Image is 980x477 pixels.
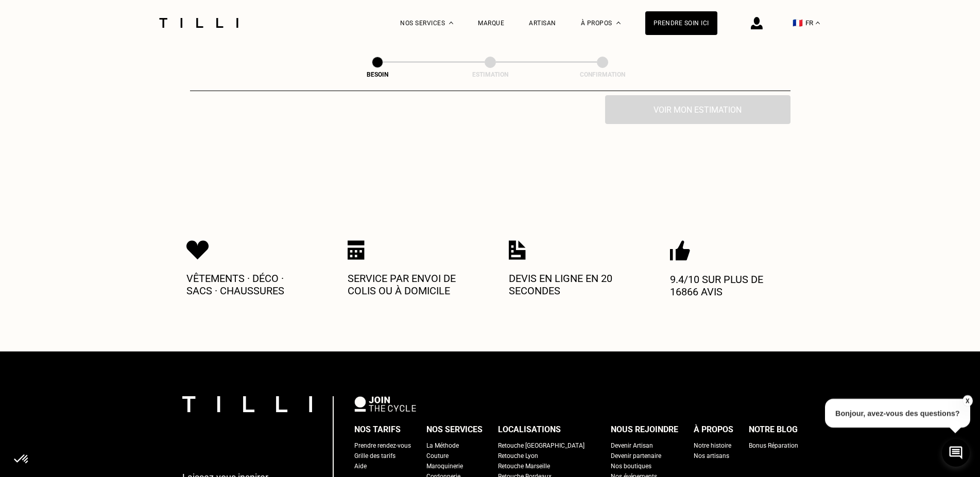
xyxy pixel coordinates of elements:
div: Estimation [439,71,542,78]
a: Devenir Artisan [611,440,653,451]
a: Retouche Marseille [498,461,550,471]
div: Nos tarifs [354,422,401,437]
p: 9.4/10 sur plus de 16866 avis [670,273,794,298]
p: Devis en ligne en 20 secondes [509,272,632,297]
img: Icon [670,240,690,261]
img: Icon [186,240,209,260]
a: Nos artisans [694,451,729,461]
img: logo Join The Cycle [354,396,416,412]
div: Besoin [326,71,429,78]
img: menu déroulant [816,22,820,24]
a: Marque [478,20,504,27]
div: Localisations [498,422,561,437]
a: Artisan [529,20,556,27]
a: Couture [426,451,449,461]
a: Notre histoire [694,440,731,451]
button: X [962,395,972,407]
p: Service par envoi de colis ou à domicile [348,272,471,297]
a: Aide [354,461,367,471]
div: Nos services [426,422,483,437]
a: Nos boutiques [611,461,651,471]
img: Menu déroulant [449,22,453,24]
div: À propos [694,422,733,437]
a: Bonus Réparation [749,440,798,451]
p: Vêtements · Déco · Sacs · Chaussures [186,272,310,297]
a: La Méthode [426,440,459,451]
img: icône connexion [751,17,763,29]
img: logo Tilli [182,396,312,412]
img: Icon [348,240,365,260]
img: Logo du service de couturière Tilli [156,18,242,28]
a: Prendre soin ici [645,11,717,35]
a: Grille des tarifs [354,451,396,461]
img: Menu déroulant à propos [616,22,621,24]
div: Confirmation [551,71,654,78]
a: Retouche [GEOGRAPHIC_DATA] [498,440,584,451]
div: Notre blog [749,422,798,437]
a: Maroquinerie [426,461,463,471]
div: Nous rejoindre [611,422,678,437]
a: Retouche Lyon [498,451,538,461]
span: 🇫🇷 [793,18,803,28]
a: Devenir partenaire [611,451,661,461]
p: Bonjour, avez-vous des questions? [825,399,970,428]
img: Icon [509,240,526,260]
a: Prendre rendez-vous [354,440,411,451]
